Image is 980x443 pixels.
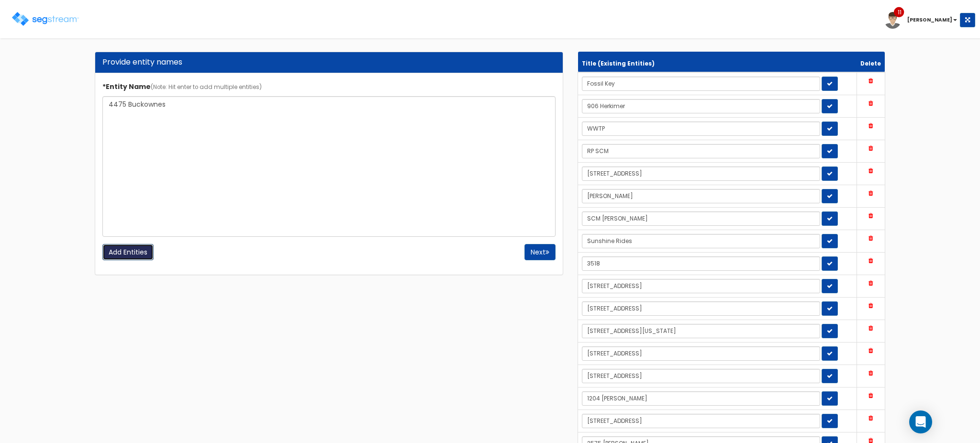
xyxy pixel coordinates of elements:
[909,410,932,433] div: Open Intercom Messenger
[907,16,952,23] b: [PERSON_NAME]
[860,60,881,67] small: Delete
[102,78,262,91] label: *Entity Name
[524,244,556,260] button: Next
[102,244,154,260] input: Add Entities
[898,8,902,17] span: 11
[102,57,556,68] div: Provide entity names
[12,12,79,26] img: logo.png
[151,83,262,91] small: (Note: Hit enter to add multiple entities)
[582,60,655,67] small: Title (Existing Entities)
[884,12,901,29] img: avatar.png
